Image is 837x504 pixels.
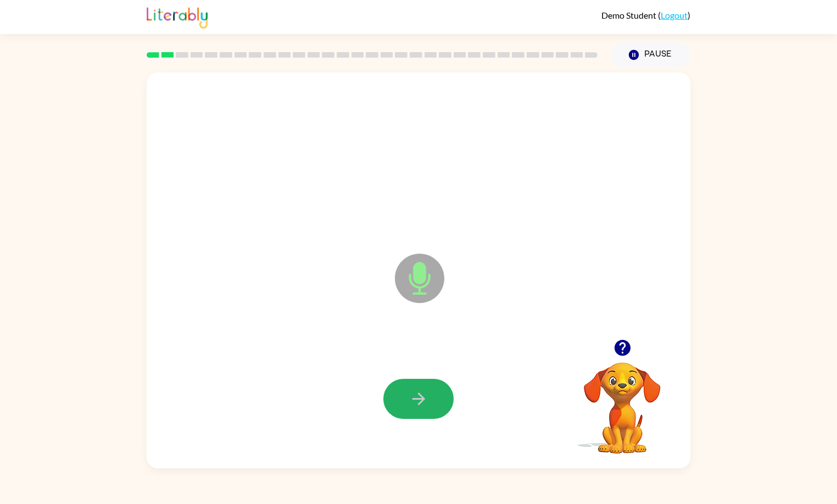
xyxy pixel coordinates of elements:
[601,10,690,20] div: ( )
[601,10,658,20] span: Demo Student
[661,10,688,20] a: Logout
[611,42,690,68] button: Pause
[147,4,208,29] img: Literably
[567,345,677,455] video: Your browser must support playing .mp4 files to use Literably. Please try using another browser.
